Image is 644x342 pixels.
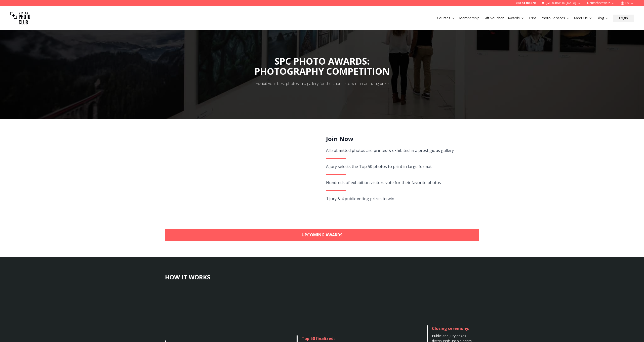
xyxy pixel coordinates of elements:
button: Awards [506,15,527,22]
h2: Join Now [326,135,473,143]
a: Upcoming Awards [165,229,479,241]
a: Gift Voucher [484,16,504,21]
div: All submitted photos are printed & exhibited in a prestigious gallery [326,147,473,154]
a: Awards [508,16,525,21]
button: Gift Voucher [481,15,506,22]
h3: HOW IT WORKS [165,273,479,281]
div: Top 50 finalized: [302,335,362,341]
div: Exhibit your best photos in a gallery for the chance to win an amazing prize [256,80,389,87]
button: Login [613,15,634,22]
a: Courses [437,16,455,21]
div: A jury selects the Top 50 photos to print in large format [326,163,473,170]
div: 1 jury & 4 public voting prizes to win [326,195,473,202]
button: Photo Services [539,15,572,22]
a: Membership [459,16,479,21]
a: 058 51 00 270 [516,1,536,5]
div: Closing ceremony: [432,325,475,331]
div: PHOTOGRAPHY COMPETITION [254,66,390,76]
img: Swiss photo club [10,8,30,28]
a: Meet Us [574,16,592,21]
button: Trips [527,15,539,22]
a: Blog [596,16,609,21]
a: Photo Services [541,16,570,21]
div: Hundreds of exhibition visitors vote for their favorite photos [326,179,473,186]
button: Membership [457,15,481,22]
button: Meet Us [572,15,594,22]
span: SPC PHOTO AWARDS: [254,55,390,76]
a: Trips [529,16,537,21]
button: Blog [594,15,611,22]
button: Courses [435,15,457,22]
